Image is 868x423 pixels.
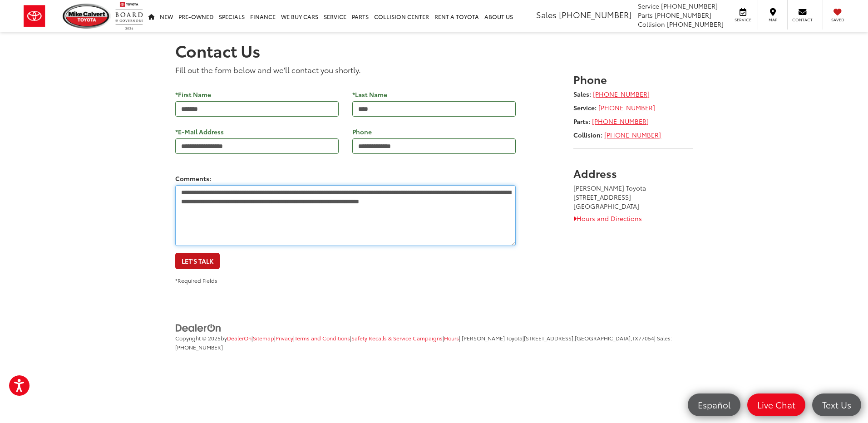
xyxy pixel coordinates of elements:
[175,90,211,99] label: *First Name
[175,323,222,332] a: DealerOn
[638,10,653,20] span: Parts
[812,393,861,416] a: Text Us
[573,117,590,126] strong: Parts:
[276,334,293,342] a: Privacy
[175,323,222,333] img: DealerOn
[175,334,221,342] span: Copyright © 2025
[221,334,252,342] span: by
[573,214,642,223] a: Hours and Directions
[352,127,372,136] label: Phone
[252,334,274,342] span: |
[667,20,724,29] span: [PHONE_NUMBER]
[753,399,800,410] span: Live Chat
[693,399,735,410] span: Español
[175,64,516,75] p: Fill out the form below and we'll contact you shortly.
[655,10,711,20] span: [PHONE_NUMBER]
[175,343,223,351] span: [PHONE_NUMBER]
[524,334,575,342] span: [STREET_ADDRESS],
[175,127,224,136] label: *E-Mail Address
[747,393,805,416] a: Live Chat
[733,17,753,23] span: Service
[459,334,523,342] span: | [PERSON_NAME] Toyota
[638,334,654,342] span: 77054
[175,253,220,269] button: Let's Talk
[536,9,557,20] span: Sales
[573,183,693,211] address: [PERSON_NAME] Toyota [STREET_ADDRESS] [GEOGRAPHIC_DATA]
[444,334,459,342] a: Hours
[828,17,848,23] span: Saved
[253,334,274,342] a: Sitemap
[274,334,293,342] span: |
[661,1,718,10] span: [PHONE_NUMBER]
[792,17,813,23] span: Contact
[227,334,252,342] a: DealerOn Home Page
[688,393,740,416] a: Español
[604,130,661,139] a: [PHONE_NUMBER]
[593,89,650,98] a: [PHONE_NUMBER]
[632,334,638,342] span: TX
[573,167,693,179] h3: Address
[573,89,591,98] strong: Sales:
[763,17,783,23] span: Map
[559,9,631,20] span: [PHONE_NUMBER]
[350,334,443,342] span: |
[592,117,649,126] a: [PHONE_NUMBER]
[63,4,111,29] img: Mike Calvert Toyota
[175,174,211,183] label: Comments:
[575,334,632,342] span: [GEOGRAPHIC_DATA],
[573,73,693,85] h3: Phone
[598,103,655,112] a: [PHONE_NUMBER]
[638,1,659,10] span: Service
[175,41,693,59] h1: Contact Us
[818,399,856,410] span: Text Us
[293,334,350,342] span: |
[523,334,654,342] span: |
[573,130,602,139] strong: Collision:
[638,20,665,29] span: Collision
[573,103,597,112] strong: Service:
[175,276,217,284] small: *Required Fields
[351,334,443,342] a: Safety Recalls & Service Campaigns, Opens in a new tab
[295,334,350,342] a: Terms and Conditions
[352,90,387,99] label: *Last Name
[443,334,459,342] span: |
